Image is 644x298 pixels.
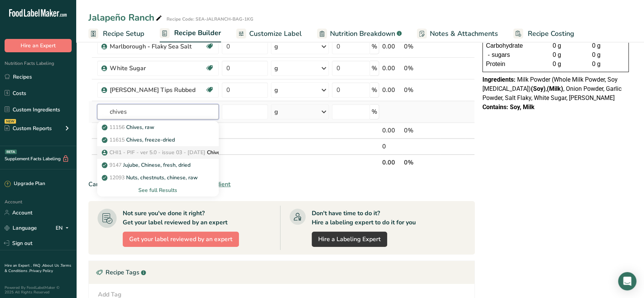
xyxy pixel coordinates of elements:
span: Milk Powder (Whole Milk Powder, Soy [MEDICAL_DATA]) , , Onion Powder, Garlic Powder, Salt Flaky, ... [482,76,622,101]
div: Open Intercom Messenger [618,272,636,290]
span: Customize Label [249,29,302,39]
div: 0.00 [382,126,401,135]
span: 12093 [109,174,125,181]
a: 9147Jujube, Chinese, fresh, dried [97,159,219,171]
span: Recipe Costing [528,29,574,39]
a: Recipe Builder [160,24,221,43]
a: CHI1 - PIF - ver 5.0 - issue 03 - [DATE]Chives [97,146,219,159]
div: 0.00 [382,64,401,73]
span: Nutrition Breakdown [330,29,395,39]
b: (Milk) [547,85,563,92]
p: Chives [103,148,223,156]
div: 0 g [553,60,586,69]
span: Get your label reviewed by an expert [129,235,232,244]
div: Marlborough - Flaky Sea Salt [110,42,205,51]
div: Recipe Tags [89,261,474,284]
div: 0 g [553,50,586,60]
a: Hire an Expert . [5,263,32,268]
a: 12093Nuts, chestnuts, chinese, raw [97,171,219,184]
a: Hire a Labeling Expert [312,232,387,247]
span: Recipe Builder [174,28,221,38]
div: 0 g [592,41,626,50]
th: 0% [402,154,440,170]
div: See full Results [97,184,219,197]
span: CHI1 - PIF - ver 5.0 - issue 03 - [DATE] [109,149,205,156]
div: Jalapeño Ranch [88,11,163,24]
div: 0% [404,64,439,73]
span: Notes & Attachments [430,29,498,39]
p: Chives, freeze-dried [103,136,175,144]
span: 9147 [109,161,122,169]
div: 0 g [553,41,586,50]
div: 0.00 [382,85,401,95]
div: White Sugar [110,64,205,73]
div: Don't have time to do it? Hire a labeling expert to do it for you [312,209,416,227]
span: 11615 [109,136,125,143]
a: Recipe Setup [88,25,144,42]
a: Nutrition Breakdown [317,25,402,42]
div: Upgrade Plan [5,180,45,188]
div: EN [56,223,72,232]
span: Protein [486,60,505,69]
b: (Soy) [531,85,546,92]
button: Get your label reviewed by an expert [123,232,239,247]
div: See full Results [103,186,213,194]
span: sugars [492,50,510,60]
div: 0% [404,85,439,95]
a: Privacy Policy [29,268,53,274]
button: Hire an Expert [5,39,72,52]
input: Add Ingredient [97,104,219,119]
div: 0 g [592,60,626,69]
a: About Us . [42,263,61,268]
a: 11156Chives, raw [97,121,219,134]
div: 0% [404,42,439,51]
div: 0% [404,126,439,135]
a: 11615Chives, freeze-dried [97,134,219,146]
div: Powered By FoodLabelMaker © 2025 All Rights Reserved [5,285,72,295]
a: Language [5,221,37,235]
span: 11156 [109,124,125,131]
div: NEW [5,119,16,124]
a: Recipe Costing [513,25,574,42]
div: g [274,85,278,95]
div: Custom Reports [5,124,52,132]
div: g [274,42,278,51]
a: Notes & Attachments [417,25,498,42]
p: Jujube, Chinese, fresh, dried [103,161,191,169]
th: 0.00 [381,154,402,170]
div: 0 g [592,50,626,60]
div: BETA [5,150,17,154]
div: Can't find your ingredient? [88,180,475,189]
div: Recipe Code: SEA-JALRANCH-BAG-1KG [167,16,253,23]
a: Customize Label [236,25,302,42]
div: 0 [382,142,401,151]
span: Ingredients: [482,76,516,83]
div: [PERSON_NAME] Tips Rubbed [110,85,205,95]
a: Terms & Conditions . [5,263,71,274]
div: g [274,64,278,73]
a: FAQ . [33,263,42,268]
th: Net Totals [96,154,381,170]
div: g [274,107,278,116]
div: - [486,50,492,60]
span: Recipe Setup [103,29,144,39]
div: Not sure you've done it right? Get your label reviewed by an expert [123,209,227,227]
span: Carbohydrate [486,41,523,50]
div: Contains: Soy, Milk [482,103,629,112]
p: Chives, raw [103,123,154,131]
div: 0.00 [382,42,401,51]
p: Nuts, chestnuts, chinese, raw [103,174,198,182]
